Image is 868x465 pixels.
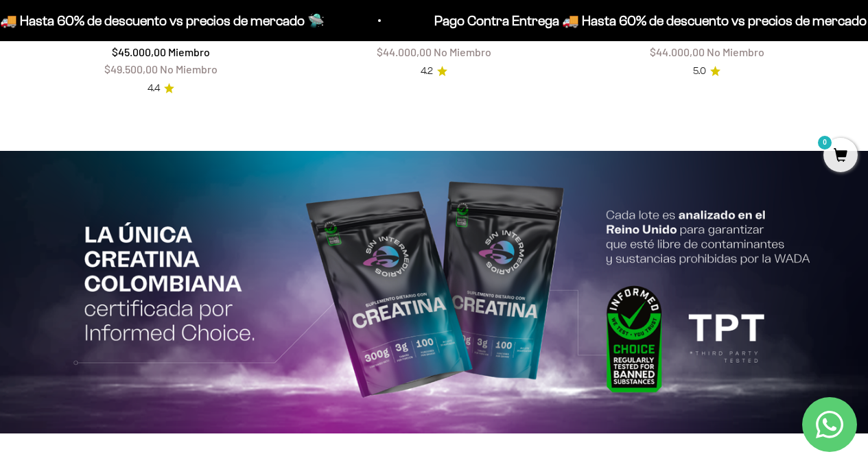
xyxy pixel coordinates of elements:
[112,45,166,58] span: $45.000,00
[434,45,491,58] span: No Miembro
[148,81,174,96] a: 4.44.4 de 5.0 estrellas
[104,62,158,75] span: $49.500,00
[168,45,210,58] span: Miembro
[823,149,858,164] a: 0
[377,45,432,58] span: $44.000,00
[817,134,833,151] mark: 0
[650,45,705,58] span: $44.000,00
[693,64,706,79] span: 5.0
[160,62,218,75] span: No Miembro
[421,64,433,79] span: 4.2
[148,81,160,96] span: 4.4
[421,64,447,79] a: 4.24.2 de 5.0 estrellas
[693,64,720,79] a: 5.05.0 de 5.0 estrellas
[707,45,764,58] span: No Miembro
